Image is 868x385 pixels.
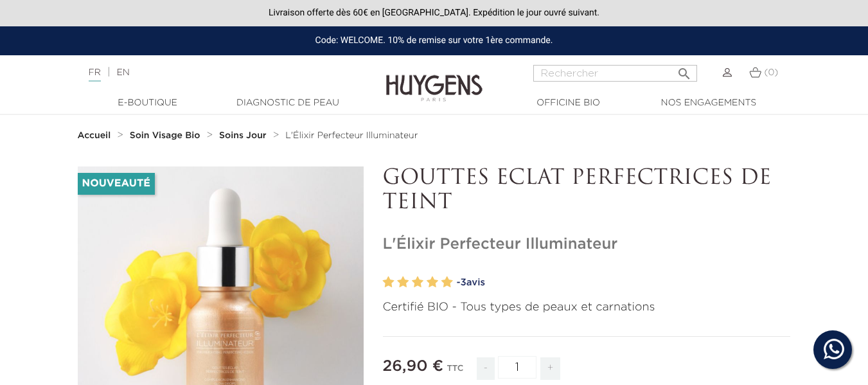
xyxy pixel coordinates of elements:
[219,131,267,140] strong: Soins Jour
[397,273,409,292] label: 2
[644,96,773,110] a: Nos engagements
[130,131,200,140] strong: Soin Visage Bio
[383,235,791,254] h1: L'Élixir Perfecteur Illuminateur
[285,130,418,141] a: L'Élixir Perfecteur Illuminateur
[460,278,466,287] span: 3
[427,273,438,292] label: 4
[477,357,495,380] span: -
[383,299,791,316] p: Certifié BIO - Tous types de peaux et carnations
[130,130,204,141] a: Soin Visage Bio
[89,68,101,82] a: FR
[386,54,483,103] img: Huygens
[677,62,692,78] i: 
[78,131,111,140] strong: Accueil
[116,68,129,77] a: EN
[78,173,155,195] li: Nouveauté
[673,61,696,78] button: 
[383,273,394,292] label: 1
[219,130,269,141] a: Soins Jour
[498,356,536,379] input: Quantité
[82,65,352,80] div: |
[441,273,453,292] label: 5
[412,273,423,292] label: 3
[533,65,697,82] input: Rechercher
[540,357,561,380] span: +
[457,273,791,292] a: -3avis
[84,96,212,110] a: E-Boutique
[224,96,352,110] a: Diagnostic de peau
[383,166,791,216] p: GOUTTES ECLAT PERFECTRICES DE TEINT
[504,96,633,110] a: Officine Bio
[78,130,114,141] a: Accueil
[764,68,778,77] span: (0)
[383,359,444,374] span: 26,90 €
[285,131,418,140] span: L'Élixir Perfecteur Illuminateur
